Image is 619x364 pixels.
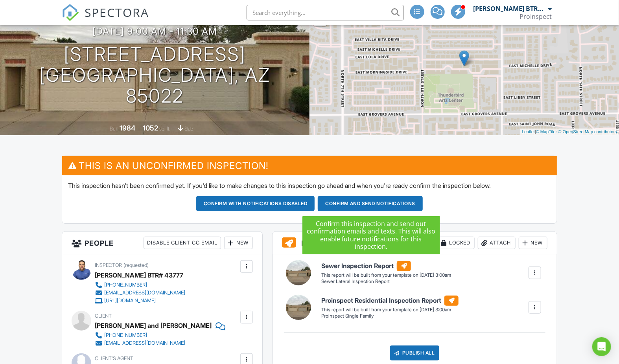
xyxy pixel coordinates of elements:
[110,126,119,132] span: Built
[95,262,122,268] span: Inspector
[321,307,459,313] div: This report will be built from your template on [DATE] 3:00am
[473,5,546,13] div: [PERSON_NAME] BTR# 43777
[224,237,253,249] div: New
[321,313,459,320] div: Proinspect Single Family
[437,237,475,249] div: Locked
[95,313,112,319] span: Client
[143,124,158,132] div: 1052
[92,26,217,37] h3: [DATE] 9:00 am - 11:30 am
[318,196,423,211] button: Confirm and send notifications
[160,126,171,132] span: sq. ft.
[321,272,451,278] div: This report will be built from your template on [DATE] 3:00am
[85,4,149,20] span: SPECTORA
[196,196,315,211] button: Confirm with notifications disabled
[247,5,404,20] input: Search everything...
[120,124,136,132] div: 1984
[558,129,617,134] a: © OpenStreetMap contributors
[95,320,212,331] div: [PERSON_NAME] and [PERSON_NAME]
[520,129,619,135] div: |
[95,289,185,297] a: [EMAIL_ADDRESS][DOMAIN_NAME]
[62,232,262,254] h3: People
[144,237,221,249] div: Disable Client CC Email
[321,278,451,285] div: Sewer Lateral Inspection Report
[104,298,156,304] div: [URL][DOMAIN_NAME]
[519,237,547,249] div: New
[95,339,219,347] a: [EMAIL_ADDRESS][DOMAIN_NAME]
[95,297,185,305] a: [URL][DOMAIN_NAME]
[321,296,459,306] h6: Proinspect Residential Inspection Report
[104,290,185,296] div: [EMAIL_ADDRESS][DOMAIN_NAME]
[104,282,147,288] div: [PHONE_NUMBER]
[62,4,79,21] img: The Best Home Inspection Software - Spectora
[273,232,557,254] h3: Reports
[62,11,149,27] a: SPECTORA
[95,269,183,281] div: [PERSON_NAME] BTR# 43777
[104,340,185,346] div: [EMAIL_ADDRESS][DOMAIN_NAME]
[390,346,439,360] div: Publish All
[95,355,133,361] span: Client's Agent
[478,237,516,249] div: Attach
[520,13,552,20] div: ProInspect
[95,331,219,339] a: [PHONE_NUMBER]
[321,261,451,271] h6: Sewer Inspection Report
[592,337,611,356] div: Open Intercom Messenger
[522,129,535,134] a: Leaflet
[536,129,557,134] a: © MapTiler
[62,156,556,175] h3: This is an Unconfirmed Inspection!
[104,332,147,338] div: [PHONE_NUMBER]
[123,262,149,268] span: (requested)
[13,44,297,106] h1: [STREET_ADDRESS] [GEOGRAPHIC_DATA], AZ 85022
[185,126,193,132] span: slab
[68,181,551,190] p: This inspection hasn't been confirmed yet. If you'd like to make changes to this inspection go ah...
[95,281,185,289] a: [PHONE_NUMBER]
